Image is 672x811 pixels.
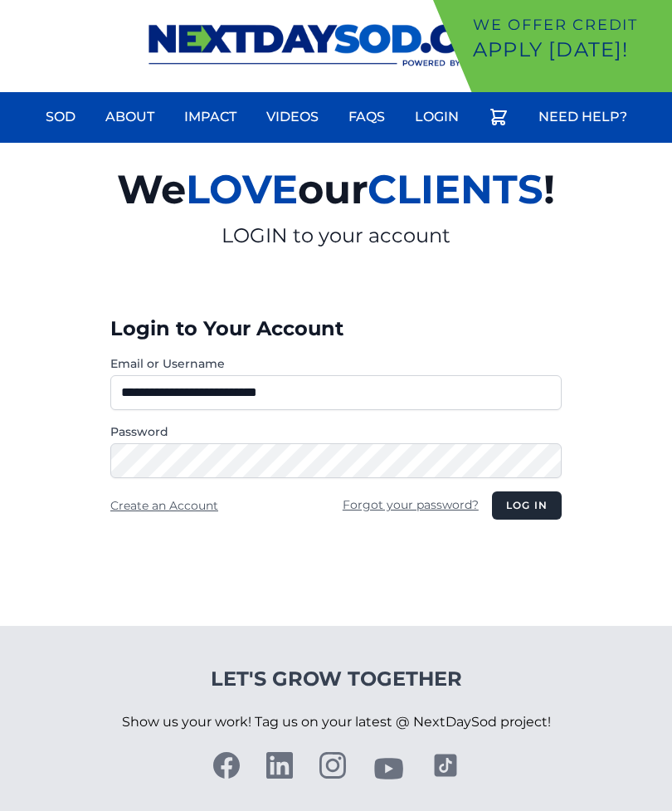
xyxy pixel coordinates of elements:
span: CLIENTS [368,165,543,213]
a: Create an Account [110,498,218,513]
p: Show us your work! Tag us on your latest @ NextDaySod project! [122,692,551,752]
p: We offer Credit [473,13,665,37]
span: LOVE [186,165,298,213]
a: Login [405,97,469,137]
a: Videos [256,97,329,137]
a: Sod [36,97,85,137]
a: Forgot your password? [343,497,479,512]
h3: Login to Your Account [110,315,562,342]
p: Apply [DATE]! [473,37,665,63]
label: Email or Username [110,355,562,372]
label: Password [110,423,562,440]
p: LOGIN to your account [13,222,659,249]
a: Impact [174,97,246,137]
h2: We our ! [13,156,659,222]
h4: Let's Grow Together [122,666,551,692]
button: Log in [492,491,562,520]
a: Need Help? [528,97,637,137]
a: About [95,97,164,137]
a: FAQs [338,97,395,137]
